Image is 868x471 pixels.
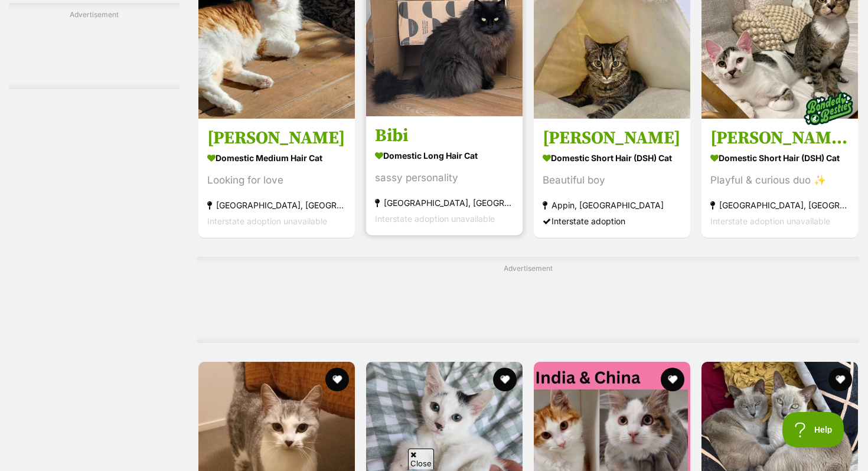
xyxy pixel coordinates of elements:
[799,79,858,138] img: bonded besties
[197,257,859,343] div: Advertisement
[408,449,434,469] span: Close
[375,214,495,224] span: Interstate adoption unavailable
[543,127,681,149] h3: [PERSON_NAME]
[828,368,852,391] button: favourite
[710,149,849,166] strong: Domestic Short Hair (DSH) Cat
[543,172,681,188] div: Beautiful boy
[534,118,690,238] a: [PERSON_NAME] Domestic Short Hair (DSH) Cat Beautiful boy Appin, [GEOGRAPHIC_DATA] Interstate ado...
[325,368,349,391] button: favourite
[493,368,517,391] button: favourite
[701,118,858,238] a: [PERSON_NAME] & Salmon Domestic Short Hair (DSH) Cat Playful & curious duo ✨ [GEOGRAPHIC_DATA], [...
[207,172,346,188] div: Looking for love
[710,172,849,188] div: Playful & curious duo ✨
[543,213,681,229] div: Interstate adoption
[207,197,346,213] strong: [GEOGRAPHIC_DATA], [GEOGRAPHIC_DATA]
[198,118,355,238] a: [PERSON_NAME] Domestic Medium Hair Cat Looking for love [GEOGRAPHIC_DATA], [GEOGRAPHIC_DATA] Inte...
[710,197,849,213] strong: [GEOGRAPHIC_DATA], [GEOGRAPHIC_DATA]
[375,147,514,164] strong: Domestic Long Hair Cat
[207,127,346,149] h3: [PERSON_NAME]
[207,216,327,226] span: Interstate adoption unavailable
[366,116,523,235] a: Bibi Domestic Long Hair Cat sassy personality [GEOGRAPHIC_DATA], [GEOGRAPHIC_DATA] Interstate ado...
[207,149,346,166] strong: Domestic Medium Hair Cat
[710,127,849,149] h3: [PERSON_NAME] & Salmon
[543,149,681,166] strong: Domestic Short Hair (DSH) Cat
[661,368,684,391] button: favourite
[543,197,681,213] strong: Appin, [GEOGRAPHIC_DATA]
[782,412,844,447] iframe: Help Scout Beacon - Open
[375,195,514,211] strong: [GEOGRAPHIC_DATA], [GEOGRAPHIC_DATA]
[375,170,514,186] div: sassy personality
[710,216,830,226] span: Interstate adoption unavailable
[9,3,180,89] div: Advertisement
[375,125,514,147] h3: Bibi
